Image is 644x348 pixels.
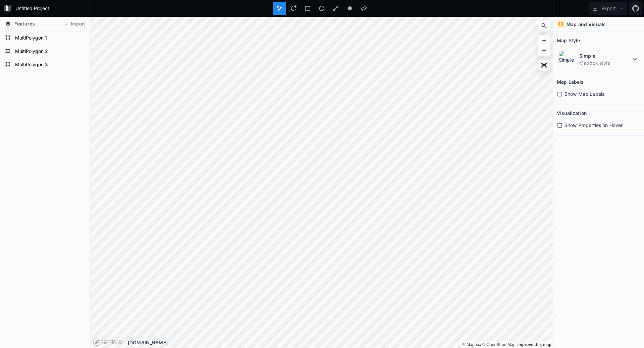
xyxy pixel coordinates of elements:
[14,20,35,27] span: Features
[128,339,553,346] div: [DOMAIN_NAME]
[557,77,584,87] h2: Map Labels
[589,2,627,15] button: Export
[579,52,631,59] dt: Simple
[517,342,551,347] a: Map feedback
[558,51,576,68] img: Simple
[557,35,580,46] h2: Map Style
[93,338,122,346] a: Mapbox logo
[482,342,516,347] a: OpenStreetMap
[557,108,587,118] h2: Visualization
[565,90,604,97] span: Show Map Labels
[60,19,89,29] button: Import
[567,21,606,28] h4: Map and Visuals
[565,122,623,129] span: Show Properties on Hover
[462,342,481,347] a: Mapbox
[579,59,631,66] dd: Mapbox style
